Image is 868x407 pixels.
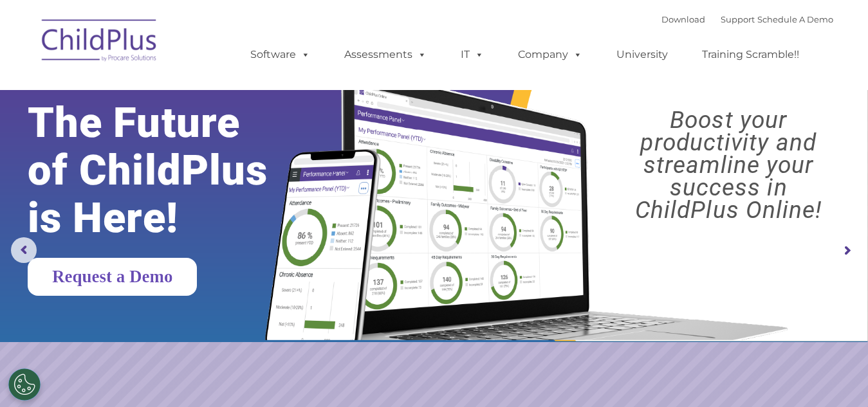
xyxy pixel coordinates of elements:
a: Support [721,14,755,24]
span: Last name [179,85,218,95]
img: ChildPlus by Procare Solutions [35,10,164,75]
a: Training Scramble!! [689,42,812,68]
font: | [661,14,833,24]
span: Phone number [179,138,234,147]
a: Download [661,14,705,24]
a: Schedule A Demo [757,14,833,24]
a: Assessments [331,42,439,68]
rs-layer: Boost your productivity and streamline your success in ChildPlus Online! [600,109,857,221]
a: IT [448,42,497,68]
a: University [604,42,681,68]
button: Cookies Settings [8,368,41,401]
a: Software [237,42,323,68]
a: Request a Demo [28,258,197,296]
rs-layer: The Future of ChildPlus is Here! [28,99,305,242]
a: Company [505,42,595,68]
